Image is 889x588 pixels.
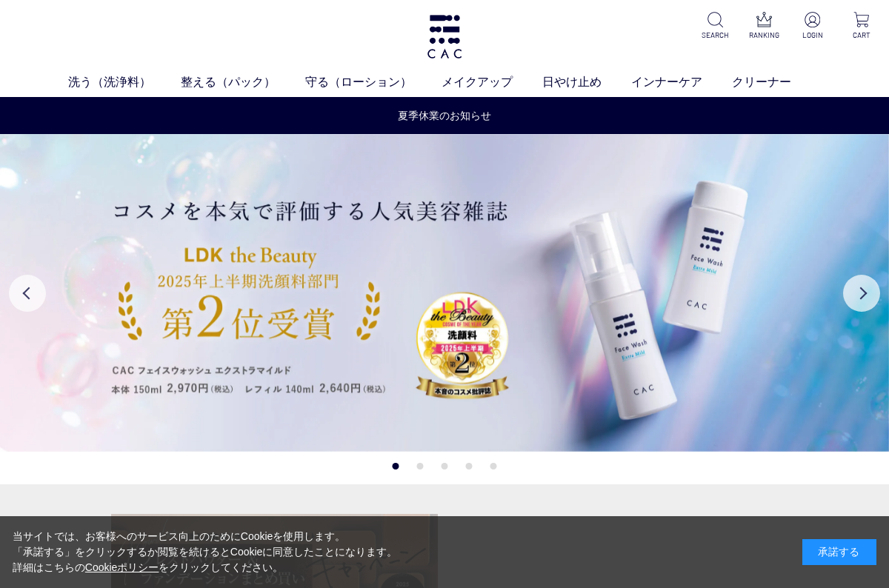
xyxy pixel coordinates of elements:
[699,30,730,41] p: SEARCH
[13,529,398,575] div: 当サイトでは、お客様へのサービス向上のためにCookieを使用します。 「承諾する」をクリックするか閲覧を続けるとCookieに同意したことになります。 詳細はこちらの をクリックしてください。
[417,463,424,470] button: 2 of 5
[181,73,305,91] a: 整える（パック）
[398,108,491,124] a: 夏季休業のお知らせ
[85,561,159,573] a: Cookieポリシー
[68,73,181,91] a: 洗う（洗浄料）
[305,73,442,91] a: 守る（ローション）
[425,15,464,59] img: logo
[542,73,631,91] a: 日やけ止め
[748,12,779,41] a: RANKING
[797,30,828,41] p: LOGIN
[9,275,46,312] button: Previous
[466,463,473,470] button: 4 of 5
[732,73,821,91] a: クリーナー
[490,463,497,470] button: 5 of 5
[442,463,448,470] button: 3 of 5
[631,73,732,91] a: インナーケア
[843,275,880,312] button: Next
[699,12,730,41] a: SEARCH
[797,12,828,41] a: LOGIN
[442,73,542,91] a: メイクアップ
[393,463,399,470] button: 1 of 5
[802,539,876,565] div: 承諾する
[846,30,877,41] p: CART
[748,30,779,41] p: RANKING
[846,12,877,41] a: CART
